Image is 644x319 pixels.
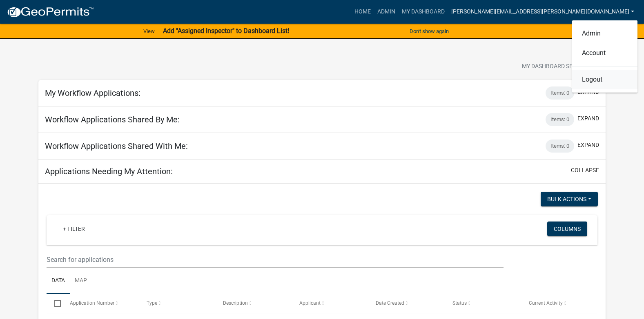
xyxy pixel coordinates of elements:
a: Admin [374,4,399,20]
h5: Applications Needing My Attention: [45,166,173,176]
span: Current Activity [529,300,563,306]
a: Logout [572,70,637,89]
a: View [140,24,158,38]
button: Bulk Actions [541,192,598,206]
a: My Dashboard [399,4,448,20]
button: expand [577,114,599,123]
h5: Workflow Applications Shared With Me: [45,141,188,151]
span: Date Created [376,300,404,306]
datatable-header-cell: Status [444,294,521,313]
div: Items: 0 [546,113,574,126]
datatable-header-cell: Description [215,294,292,313]
h5: Workflow Applications Shared By Me: [45,115,180,124]
a: Admin [572,24,637,43]
input: Search for applications [47,251,504,268]
button: Columns [547,222,587,236]
a: Account [572,43,637,63]
button: expand [577,141,599,149]
h5: My Workflow Applications: [45,88,140,98]
span: Description [223,300,248,306]
div: [PERSON_NAME][EMAIL_ADDRESS][PERSON_NAME][DOMAIN_NAME] [572,20,637,93]
span: Status [452,300,467,306]
span: Type [147,300,157,306]
div: Items: 0 [546,140,574,153]
div: Items: 0 [546,86,574,100]
strong: Add "Assigned Inspector" to Dashboard List! [163,27,289,35]
datatable-header-cell: Application Number [62,294,138,313]
datatable-header-cell: Applicant [292,294,368,313]
a: Home [351,4,374,20]
a: Map [70,268,92,294]
datatable-header-cell: Date Created [368,294,444,313]
datatable-header-cell: Select [47,294,62,313]
button: My Dashboard Settingssettings [515,59,610,75]
span: Application Number [70,300,114,306]
a: + Filter [56,222,91,236]
datatable-header-cell: Type [138,294,215,313]
datatable-header-cell: Current Activity [521,294,597,313]
a: Data [47,268,70,294]
button: collapse [571,166,599,175]
button: Don't show again [406,24,452,38]
a: [PERSON_NAME][EMAIL_ADDRESS][PERSON_NAME][DOMAIN_NAME] [448,4,637,20]
span: My Dashboard Settings [522,62,592,72]
span: Applicant [299,300,321,306]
